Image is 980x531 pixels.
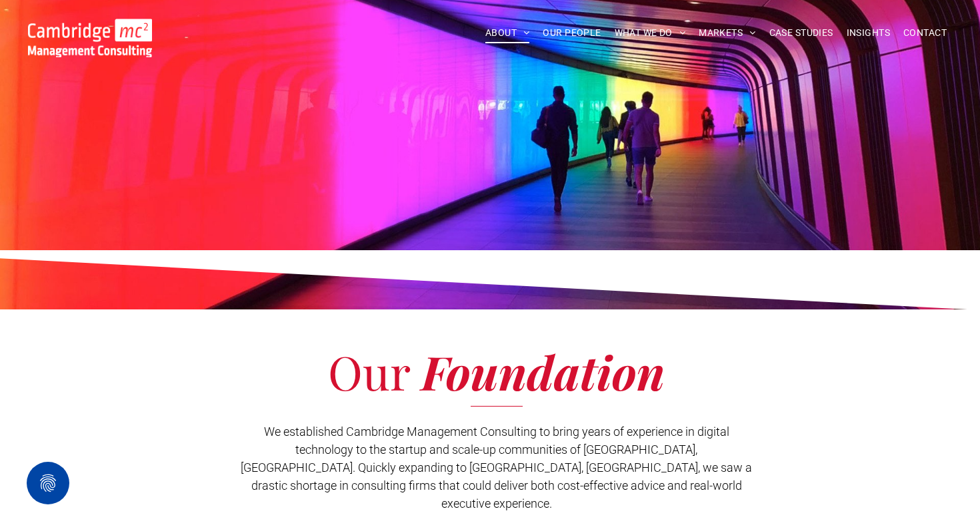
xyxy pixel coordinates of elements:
a: WHAT WE DO [608,23,693,43]
a: OUR PEOPLE [536,23,607,43]
span: Foundation [421,340,665,403]
a: CASE STUDIES [763,23,840,43]
span: We established Cambridge Management Consulting to bring years of experience in digital technology... [241,425,752,510]
img: Go to Homepage [28,19,152,57]
a: INSIGHTS [840,23,897,43]
a: ABOUT [479,23,537,43]
a: MARKETS [692,23,762,43]
a: CONTACT [897,23,953,43]
a: Your Business Transformed | Cambridge Management Consulting [28,21,152,35]
span: Our [328,340,410,403]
